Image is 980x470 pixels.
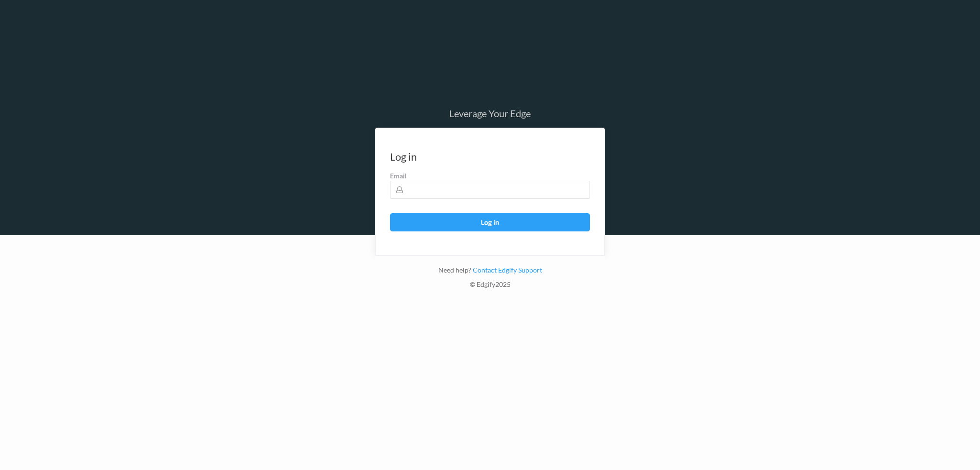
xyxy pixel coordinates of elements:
label: Email [390,171,590,181]
div: © Edgify 2025 [375,280,605,294]
button: Log in [390,213,590,231]
div: Need help? [375,265,605,280]
div: Log in [390,152,417,162]
a: Contact Edgify Support [471,266,542,274]
div: Leverage Your Edge [375,109,605,118]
